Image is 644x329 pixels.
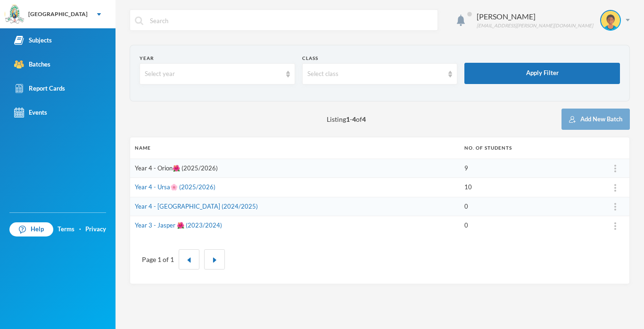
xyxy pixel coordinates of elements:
div: [GEOGRAPHIC_DATA] [28,10,88,18]
a: Year 4 - Orion🌺 (2025/2026) [135,164,218,172]
td: 0 [460,197,602,216]
div: Report Cards [14,84,65,93]
span: Listing - of [327,114,366,124]
div: Year [140,55,295,62]
img: ... [614,203,616,211]
input: Search [149,10,433,31]
img: ... [614,165,616,172]
a: Year 4 - [GEOGRAPHIC_DATA] (2024/2025) [135,202,258,210]
div: [PERSON_NAME] [477,11,593,22]
a: Year 3 - Jasper 🌺 (2023/2024) [135,221,222,229]
button: Apply Filter [464,63,620,84]
img: ... [614,222,616,230]
th: No. of students [460,137,602,159]
th: Name [130,137,460,159]
a: Terms [58,225,74,234]
img: ... [614,184,616,192]
div: Select year [145,69,281,79]
div: Page 1 of 1 [142,254,174,264]
div: Select class [307,69,444,79]
b: 4 [352,115,356,123]
img: search [135,17,143,25]
td: 10 [460,178,602,197]
b: 1 [346,115,350,123]
img: STUDENT [601,11,620,30]
b: 4 [362,115,366,123]
div: · [79,225,81,234]
td: 0 [460,216,602,235]
div: Subjects [14,35,52,45]
div: Class [302,55,458,62]
td: 9 [460,159,602,178]
div: Batches [14,59,50,69]
div: Events [14,108,47,118]
a: Year 4 - Ursa🌸 (2025/2026) [135,183,215,191]
div: [EMAIL_ADDRESS][PERSON_NAME][DOMAIN_NAME] [477,22,593,29]
button: Add New Batch [561,109,630,130]
a: Help [9,222,53,236]
img: logo [5,5,24,24]
a: Privacy [85,225,106,234]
